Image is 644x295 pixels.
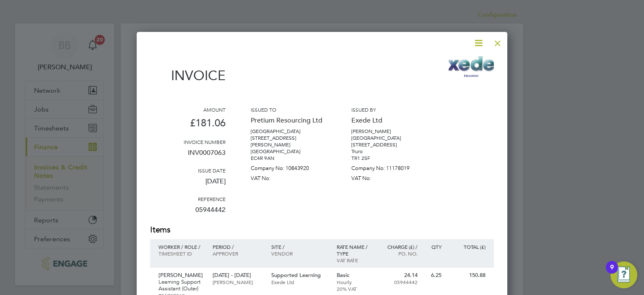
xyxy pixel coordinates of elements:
[251,113,326,128] p: Pretium Resourcing Ltd
[381,279,418,285] p: 05944442
[351,113,427,128] p: Exede Ltd
[337,272,373,279] p: Basic
[251,148,326,155] p: [GEOGRAPHIC_DATA]
[426,243,441,250] p: QTY
[150,224,494,236] h2: Items
[381,272,418,279] p: 24.14
[271,279,328,285] p: Exede Ltd
[213,272,262,279] p: [DATE] - [DATE]
[158,250,204,257] p: Timesheet ID
[251,128,326,135] p: [GEOGRAPHIC_DATA]
[251,106,326,113] h3: Issued to
[351,155,427,162] p: TR1 2SF
[610,261,637,288] button: Open Resource Center, 9 new notifications
[251,162,326,172] p: Company No: 10843920
[150,68,226,84] h1: Invoice
[337,285,373,292] p: 20% VAT
[150,174,226,196] p: [DATE]
[251,135,326,148] p: [STREET_ADDRESS][PERSON_NAME]
[271,272,328,279] p: Supported Learning
[337,243,373,257] p: Rate name / type
[150,138,226,145] h3: Invoice number
[251,172,326,182] p: VAT No:
[450,243,486,250] p: Total (£)
[351,106,427,113] h3: Issued by
[449,55,494,80] img: xede-logo-remittance.png
[150,196,226,202] h3: Reference
[251,155,326,162] p: EC4R 9AN
[150,106,226,113] h3: Amount
[610,267,614,278] div: 9
[337,257,373,264] p: VAT rate
[213,243,262,250] p: Period /
[150,145,226,167] p: INV0007063
[450,272,486,279] p: 150.88
[158,272,204,279] p: [PERSON_NAME]
[271,243,328,250] p: Site /
[351,162,427,172] p: Company No: 11178019
[150,167,226,174] h3: Issue date
[351,172,427,182] p: VAT No:
[271,250,328,257] p: Vendor
[381,250,418,257] p: Po. No.
[158,243,204,250] p: Worker / Role /
[150,113,226,138] p: £181.06
[213,250,262,257] p: Approver
[150,202,226,224] p: 05944442
[381,243,418,250] p: Charge (£) /
[213,279,262,285] p: [PERSON_NAME]
[158,279,204,292] p: Learning Support Assistant (Outer)
[351,148,427,155] p: Truro
[351,128,427,148] p: [PERSON_NAME][GEOGRAPHIC_DATA] [STREET_ADDRESS]
[337,279,373,285] p: Hourly
[426,272,441,279] p: 6.25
